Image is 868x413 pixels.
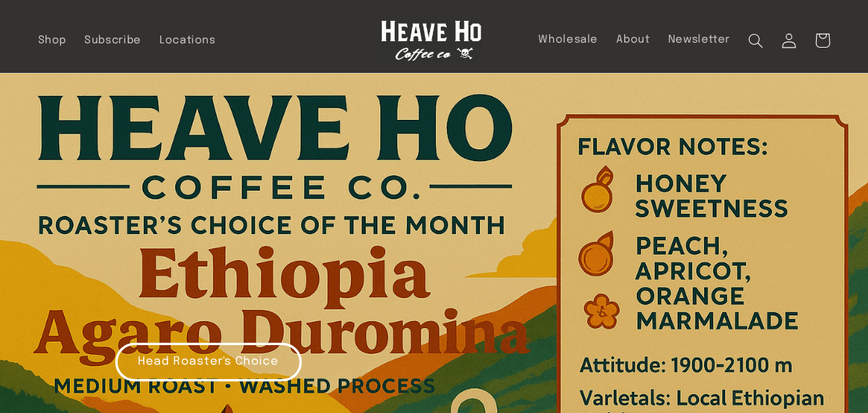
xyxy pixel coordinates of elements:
a: Wholesale [530,24,608,56]
a: Subscribe [76,25,151,56]
a: Locations [150,25,224,56]
a: About [608,24,659,56]
a: Newsletter [659,24,740,56]
span: Shop [38,34,67,48]
a: Head Roaster's Choice [115,343,302,381]
summary: Search [740,24,773,57]
span: Subscribe [84,34,141,48]
span: About [616,33,649,47]
span: Locations [159,34,216,48]
a: Shop [29,25,76,56]
img: Heave Ho Coffee Co [381,20,482,61]
span: Wholesale [538,33,598,47]
span: Newsletter [668,33,730,47]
